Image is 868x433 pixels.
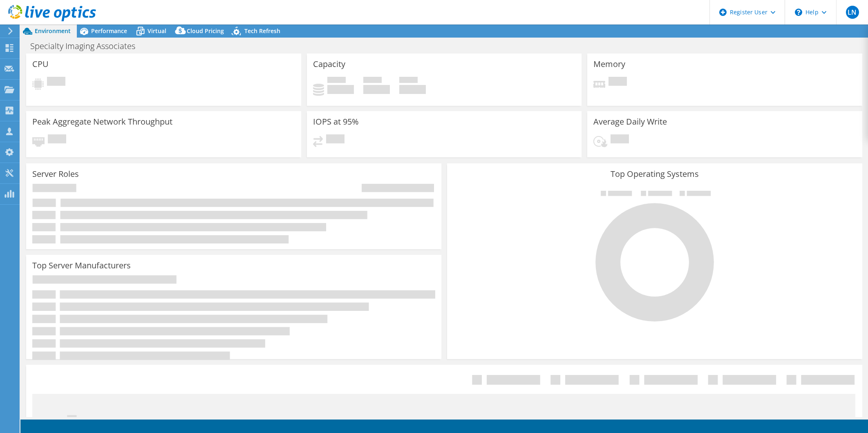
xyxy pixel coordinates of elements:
span: Virtual [148,27,166,35]
h1: Specialty Imaging Associates [27,42,148,51]
span: Total [399,77,418,85]
span: Cloud Pricing [187,27,224,35]
h3: IOPS at 95% [313,117,359,126]
h4: 0 GiB [327,85,354,94]
span: Pending [48,134,66,145]
span: Pending [326,134,345,145]
h3: Average Daily Write [593,117,667,126]
h3: Server Roles [32,170,79,179]
span: Performance [91,27,127,35]
h4: 0 GiB [399,85,426,94]
h3: Capacity [313,60,345,69]
span: Used [327,77,346,85]
h4: 0 GiB [363,85,390,94]
span: Tech Refresh [244,27,280,35]
svg: \n [795,9,802,16]
h3: Memory [593,60,625,69]
h3: CPU [32,60,49,69]
h3: Peak Aggregate Network Throughput [32,117,172,126]
h3: Top Server Manufacturers [32,261,131,270]
h3: Top Operating Systems [453,170,856,179]
span: Pending [608,77,627,88]
span: Pending [47,77,65,88]
span: LN [846,6,859,19]
span: Free [363,77,382,85]
span: Pending [611,134,629,145]
span: Environment [35,27,71,35]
